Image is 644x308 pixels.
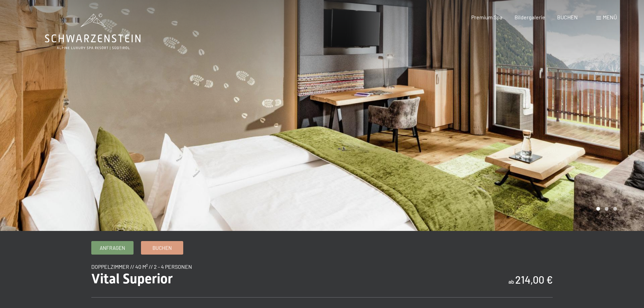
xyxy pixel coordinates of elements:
[508,278,514,285] span: ab
[152,244,172,252] span: Buchen
[100,244,125,252] span: Anfragen
[515,14,545,20] a: Bildergalerie
[557,14,578,20] a: BUCHEN
[91,271,173,287] span: Vital Superior
[603,14,617,20] span: Menü
[92,241,133,254] a: Anfragen
[471,14,502,20] a: Premium Spa
[515,274,553,286] b: 214,00 €
[141,241,183,254] a: Buchen
[91,263,192,270] span: Doppelzimmer // 40 m² // 2 - 4 Personen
